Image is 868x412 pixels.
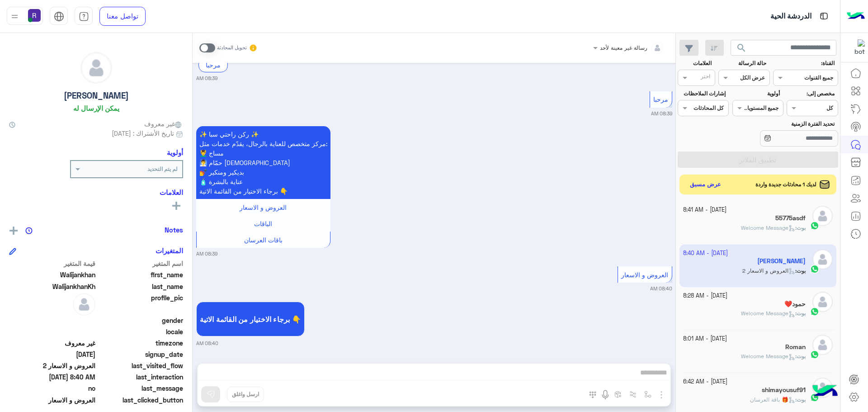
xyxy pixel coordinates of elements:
[762,386,806,394] h5: shimayousuf91
[795,224,806,231] b: :
[9,270,95,279] span: Walijankhan
[254,220,272,227] span: الباقات
[9,384,95,393] span: no
[9,327,95,336] span: null
[775,214,806,222] h5: 55775asdf
[797,353,806,360] span: بوت
[97,270,184,279] span: first_name
[733,120,835,128] label: تحديد الفترة الزمنية
[227,387,264,402] button: ارسل واغلق
[28,9,41,22] img: userImage
[686,178,725,191] button: عرض مسبق
[9,338,95,348] span: غير معروف
[79,11,89,22] img: tab
[9,316,95,325] span: null
[849,39,865,56] img: 322853014244696
[650,285,672,292] small: 08:40 AM
[97,395,184,405] span: last_clicked_button
[97,361,184,370] span: last_visited_flow
[683,292,727,300] small: [DATE] - 8:28 AM
[683,206,726,214] small: [DATE] - 8:41 AM
[812,206,833,226] img: defaultAdmin.png
[9,372,95,382] span: 2025-10-05T05:40:05.802Z
[165,226,183,234] h6: Notes
[9,361,95,370] span: العروض و الاسعار 2
[600,44,647,51] span: رسالة غير معينة لأحد
[797,310,806,317] span: بوت
[147,166,178,172] b: لم يتم التحديد
[97,259,184,268] span: اسم المتغير
[97,282,184,291] span: last_name
[9,188,183,196] h6: العلامات
[196,75,217,82] small: 08:39 AM
[733,90,780,98] label: أولوية
[741,310,795,317] span: Welcome Message
[97,338,184,348] span: timezone
[75,7,93,26] a: tab
[112,128,174,138] span: تاريخ الأشتراك : [DATE]
[167,148,183,156] h6: أولوية
[73,104,119,112] h6: يمكن الإرسال له
[750,396,795,403] span: 🎁 باقة العرسان
[9,350,95,359] span: 2025-10-05T05:37:19.573Z
[770,10,811,23] p: الدردشة الحية
[9,227,18,235] img: add
[240,204,287,211] span: العروض و الاسعار
[701,72,712,83] div: اختر
[795,396,806,403] b: :
[198,57,228,72] div: مرحبا
[97,293,184,314] span: profile_pic
[847,7,865,26] img: Logo
[774,59,835,67] label: القناة:
[64,90,129,101] h5: [PERSON_NAME]
[683,378,727,386] small: [DATE] - 6:42 AM
[785,343,806,351] h5: Roman
[810,350,819,359] img: WhatsApp
[196,340,218,347] small: 08:40 AM
[812,335,833,355] img: defaultAdmin.png
[99,7,146,26] a: تواصل معنا
[809,376,841,407] img: hulul-logo.png
[810,221,819,230] img: WhatsApp
[9,259,95,268] span: قيمة المتغير
[144,119,183,128] span: غير معروف
[97,327,184,336] span: locale
[97,384,184,393] span: last_message
[156,246,183,255] h6: المتغيرات
[795,353,806,360] b: :
[25,227,33,234] img: notes
[73,293,95,316] img: defaultAdmin.png
[196,250,217,257] small: 08:39 AM
[9,11,20,22] img: profile
[810,307,819,316] img: WhatsApp
[678,152,838,168] button: تطبيق الفلاتر
[196,126,330,199] p: 5/10/2025, 8:39 AM
[81,52,112,83] img: defaultAdmin.png
[651,110,672,117] small: 08:39 AM
[217,44,247,52] small: تحويل المحادثة
[741,224,795,231] span: Welcome Message
[818,10,830,22] img: tab
[736,43,747,53] span: search
[97,350,184,359] span: signup_date
[653,95,668,103] span: مرحبا
[812,292,833,312] img: defaultAdmin.png
[9,282,95,291] span: WalijankhanKh
[795,310,806,317] b: :
[741,353,795,360] span: Welcome Message
[755,180,816,189] span: لديك 1 محادثات جديدة واردة
[720,59,766,67] label: حالة الرسالة
[797,396,806,403] span: بوت
[797,224,806,231] span: بوت
[788,90,835,98] label: مخصص إلى:
[679,90,725,98] label: إشارات الملاحظات
[200,315,301,323] span: برجاء الاختيار من القائمة الاتية 👇
[9,395,95,405] span: العروض و الاسعار
[621,271,668,279] span: العروض و الاسعار
[97,316,184,325] span: gender
[97,372,184,382] span: last_interaction
[679,59,712,67] label: العلامات
[683,335,727,343] small: [DATE] - 8:01 AM
[731,40,753,59] button: search
[784,300,806,308] h5: حمود❤️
